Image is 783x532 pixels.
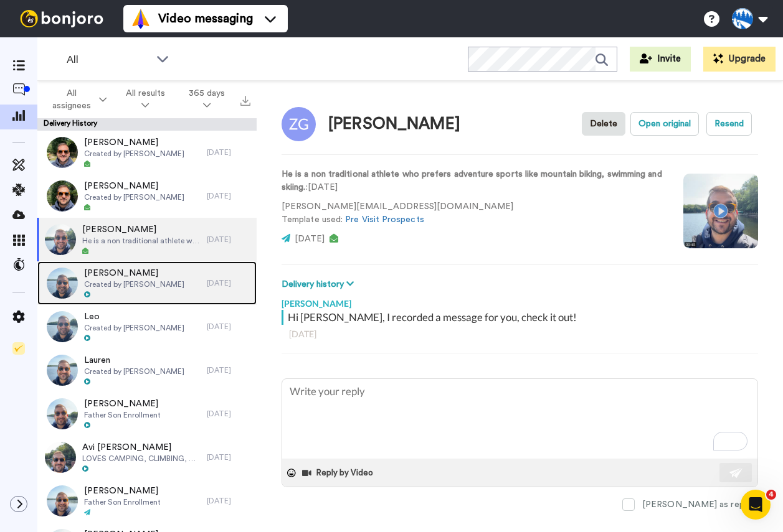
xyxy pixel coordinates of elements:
[282,168,665,194] p: : [DATE]
[207,452,250,462] div: [DATE]
[766,490,776,500] span: 4
[67,52,150,67] span: All
[301,464,377,482] button: Reply by Video
[741,490,771,520] iframe: Intercom live chat
[84,366,184,376] span: Created by [PERSON_NAME]
[47,137,78,168] img: b3494b9b-5420-4288-a479-9a9549bd9822-thumb.jpg
[37,392,257,436] a: [PERSON_NAME]Father Son Enrollment[DATE]
[177,82,237,117] button: 365 days
[289,328,751,340] div: [DATE]
[37,218,257,261] a: [PERSON_NAME]He is a non traditional athlete who prefers adventure sports like mountain biking, s...
[729,468,743,478] img: send-white.svg
[282,291,758,310] div: [PERSON_NAME]
[207,496,250,506] div: [DATE]
[15,10,108,27] img: bj-logo-header-white.svg
[207,278,250,288] div: [DATE]
[114,82,177,117] button: All results
[47,311,78,342] img: 4f833398-745e-4197-b6e7-32f5c5fbfad0-thumb.jpg
[37,261,257,305] a: [PERSON_NAME]Created by [PERSON_NAME][DATE]
[240,96,250,106] img: export.svg
[84,136,184,149] span: [PERSON_NAME]
[288,310,755,325] div: Hi [PERSON_NAME], I recorded a message for you, check it out!
[84,279,184,289] span: Created by [PERSON_NAME]
[84,323,184,333] span: Created by [PERSON_NAME]
[237,90,254,109] button: Export all results that match these filters now.
[282,200,665,226] p: [PERSON_NAME][EMAIL_ADDRESS][DOMAIN_NAME] Template used:
[84,410,161,420] span: Father Son Enrollment
[84,149,184,159] span: Created by [PERSON_NAME]
[642,498,758,511] div: [PERSON_NAME] as replied
[40,82,114,117] button: All assignees
[84,192,184,202] span: Created by [PERSON_NAME]
[82,223,201,236] span: [PERSON_NAME]
[84,485,161,497] span: [PERSON_NAME]
[37,305,257,348] a: LeoCreated by [PERSON_NAME][DATE]
[703,47,776,72] button: Upgrade
[82,236,201,246] span: He is a non traditional athlete who prefers adventure sports like mountain biking, swimming and s...
[82,454,201,464] span: LOVES CAMPING, CLIMBING, SAILING, AND [GEOGRAPHIC_DATA].
[45,442,76,473] img: 3deed3f5-f89f-4af1-970f-0fe82508ab9f-thumb.jpg
[630,112,699,136] button: Open original
[207,235,250,245] div: [DATE]
[84,398,161,410] span: [PERSON_NAME]
[84,310,184,323] span: Leo
[84,267,184,279] span: [PERSON_NAME]
[131,9,151,29] img: vm-color.svg
[47,268,78,299] img: 5d7611ee-3730-435e-9496-383b4f27760f-thumb.jpg
[282,379,757,459] textarea: To enrich screen reader interactions, please activate Accessibility in Grammarly extension settings
[207,409,250,419] div: [DATE]
[630,47,691,72] button: Invite
[37,118,257,131] div: Delivery History
[47,87,97,112] span: All assignees
[706,112,752,136] button: Resend
[207,365,250,375] div: [DATE]
[12,342,25,355] img: Checklist.svg
[84,354,184,366] span: Lauren
[282,107,316,141] img: Image of Zev Goodman
[282,278,358,291] button: Delivery history
[45,224,76,255] img: e6146410-8765-4261-874e-a75ec37d1199-thumb.jpg
[37,436,257,479] a: Avi [PERSON_NAME]LOVES CAMPING, CLIMBING, SAILING, AND [GEOGRAPHIC_DATA].[DATE]
[582,112,625,136] button: Delete
[207,322,250,332] div: [DATE]
[47,398,78,429] img: 14ebfb80-7e75-406c-948e-f739542e143e-thumb.jpg
[158,10,253,27] span: Video messaging
[37,479,257,523] a: [PERSON_NAME]Father Son Enrollment[DATE]
[282,170,662,192] strong: He is a non traditional athlete who prefers adventure sports like mountain biking, swimming and s...
[207,147,250,157] div: [DATE]
[37,174,257,218] a: [PERSON_NAME]Created by [PERSON_NAME][DATE]
[328,115,460,133] div: [PERSON_NAME]
[84,497,161,507] span: Father Son Enrollment
[37,131,257,174] a: [PERSON_NAME]Created by [PERSON_NAME][DATE]
[82,441,201,454] span: Avi [PERSON_NAME]
[47,355,78,386] img: 4f67e507-060e-4ae9-921c-b217dd2c3631-thumb.jpg
[207,191,250,201] div: [DATE]
[37,348,257,392] a: LaurenCreated by [PERSON_NAME][DATE]
[47,485,78,516] img: a26f4e5c-1062-491b-9d02-19cd5e47780c-thumb.jpg
[47,180,78,212] img: 984c8e46-9565-4b09-9999-08b5124ebaf6-thumb.jpg
[295,235,325,243] span: [DATE]
[345,215,424,224] a: Pre Visit Prospects
[84,180,184,192] span: [PERSON_NAME]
